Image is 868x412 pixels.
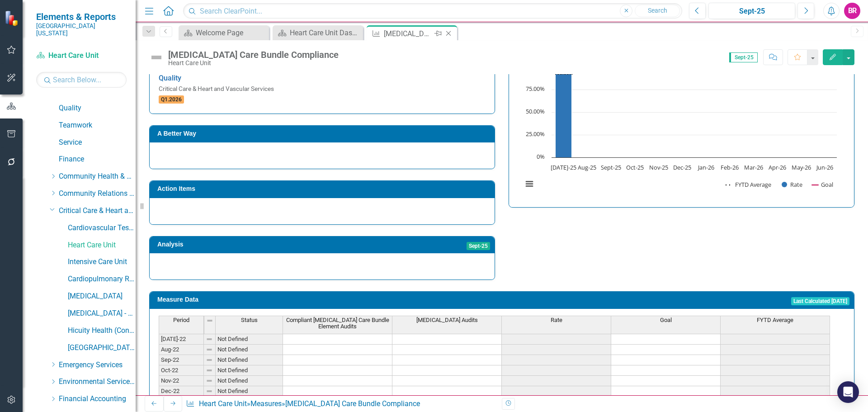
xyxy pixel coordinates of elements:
td: Nov-22 [159,376,204,386]
td: Sep-22 [159,355,204,365]
a: Heart Care Unit [199,399,247,408]
a: Heart Care Unit Dashboard [275,27,361,38]
text: Dec-25 [673,163,691,171]
h3: Action Items [157,185,490,192]
span: Period [173,317,189,323]
div: [MEDICAL_DATA] Care Bundle Compliance [285,399,420,408]
a: Service [59,137,136,148]
div: Welcome Page [196,27,267,38]
h3: A Better Way [157,130,490,137]
a: Financial Accounting [59,394,136,404]
a: Cardiovascular Testing [68,223,136,233]
div: » » [186,399,495,409]
button: BR [844,3,860,19]
path: Jul-25, 100. Rate. [556,67,572,158]
button: View chart menu, Chart [523,178,536,190]
text: 25.00% [526,130,545,138]
a: Welcome Page [181,27,267,38]
text: [DATE]-25 [551,163,576,171]
div: [MEDICAL_DATA] Care Bundle Compliance [168,50,339,60]
small: [GEOGRAPHIC_DATA][US_STATE] [36,22,127,37]
a: [MEDICAL_DATA] - DCI (Contracted Staff) [68,308,136,319]
a: Intensive Care Unit [68,257,136,267]
a: Community Health & Athletic Training [59,171,136,182]
td: [DATE]-22 [159,334,204,345]
td: Not Defined [216,365,283,376]
text: Mar-26 [744,163,763,171]
button: Show Goal [812,180,833,189]
span: Elements & Reports [36,11,127,22]
text: Oct-25 [626,163,644,171]
button: Show FYTD Average [726,180,772,189]
img: 8DAGhfEEPCf229AAAAAElFTkSuQmCC [206,336,213,343]
text: May-26 [792,163,811,171]
input: Search ClearPoint... [183,3,682,19]
img: 8DAGhfEEPCf229AAAAAElFTkSuQmCC [206,346,213,353]
td: Dec-22 [159,386,204,397]
span: Goal [660,317,672,323]
input: Search Below... [36,72,127,88]
span: Status [241,317,258,323]
g: Rate, series 2 of 3. Bar series with 12 bars. [556,67,826,158]
button: Sept-25 [708,3,795,19]
span: Last Calculated [DATE] [791,297,849,305]
img: 8DAGhfEEPCf229AAAAAElFTkSuQmCC [206,388,213,395]
div: Open Intercom Messenger [837,381,859,403]
svg: Interactive chart [518,62,841,198]
text: 50.00% [526,107,545,115]
a: [MEDICAL_DATA] [68,291,136,302]
td: Not Defined [216,386,283,397]
h3: Measure Data [157,296,444,303]
a: Quality [59,103,136,114]
button: Search [635,5,680,17]
img: 8DAGhfEEPCf229AAAAAElFTkSuQmCC [206,367,213,374]
div: [MEDICAL_DATA] Care Bundle Compliance [384,28,432,39]
span: Sept-25 [467,242,490,250]
button: Show Rate [782,180,802,189]
a: Quality [159,74,181,82]
text: 75.00% [526,85,545,93]
img: 8DAGhfEEPCf229AAAAAElFTkSuQmCC [206,356,213,364]
div: Heart Care Unit [168,60,339,66]
span: Compliant [MEDICAL_DATA] Care Bundle Element Audits [285,317,390,330]
img: 8DAGhfEEPCf229AAAAAElFTkSuQmCC [206,377,213,384]
a: Environmental Services Team [59,377,136,387]
a: Community Relations Services [59,189,136,199]
a: [GEOGRAPHIC_DATA] [68,343,136,353]
span: FYTD Average [757,317,793,323]
a: Heart Care Unit [68,240,136,251]
text: Feb-26 [721,163,739,171]
div: Heart Care Unit Dashboard [290,27,361,38]
td: Not Defined [216,334,283,345]
span: Search [648,7,667,14]
a: Finance [59,154,136,165]
a: Heart Care Unit [36,51,127,61]
a: Cardiopulmonary Rehab [68,274,136,284]
span: [MEDICAL_DATA] Audits [416,317,478,323]
span: Rate [551,317,562,323]
text: Nov-25 [649,163,668,171]
a: Hicuity Health (Contracted Staff) [68,326,136,336]
img: Not Defined [149,50,164,65]
td: Aug-22 [159,345,204,355]
a: Critical Care & Heart and Vascular Services [59,206,136,216]
img: ClearPoint Strategy [5,10,20,26]
td: Not Defined [216,345,283,355]
h3: Analysis [157,241,333,248]
text: 0% [537,152,545,161]
text: Jun-26 [816,163,833,171]
text: Jan-26 [697,163,714,171]
div: Sept-25 [712,6,792,17]
a: Measures [250,399,282,408]
td: Not Defined [216,376,283,386]
td: Not Defined [216,355,283,365]
a: Emergency Services [59,360,136,370]
div: Chart. Highcharts interactive chart. [518,62,845,198]
text: Sept-25 [601,163,621,171]
img: 8DAGhfEEPCf229AAAAAElFTkSuQmCC [206,317,213,324]
small: Critical Care & Heart and Vascular Services [159,85,274,92]
text: Aug-25 [578,163,596,171]
span: Sept-25 [729,52,758,62]
td: Oct-22 [159,365,204,376]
